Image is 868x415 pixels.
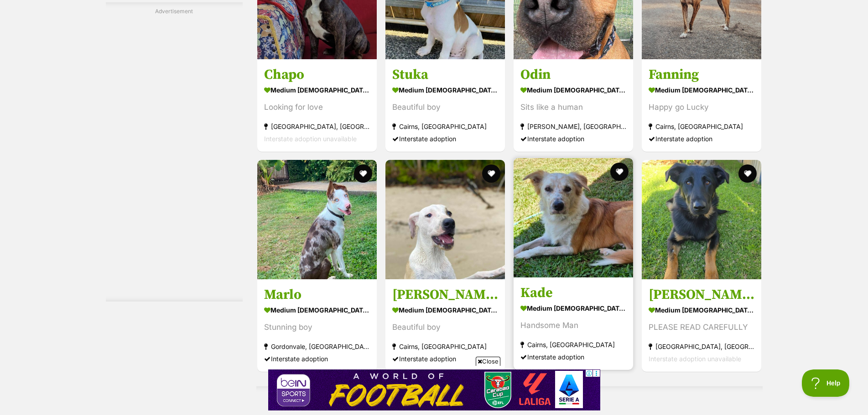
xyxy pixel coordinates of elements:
h3: Stuka [392,66,498,83]
img: Marlo - Australian Koolie Dog [257,160,377,279]
h3: Odin [520,66,626,83]
div: Interstate adoption [649,132,754,144]
button: favourite [482,164,500,183]
div: Beautiful boy [392,101,498,113]
a: [PERSON_NAME] medium [DEMOGRAPHIC_DATA] Dog PLEASE READ CAREFULLY [GEOGRAPHIC_DATA], [GEOGRAPHIC_... [642,279,761,372]
a: Chapo medium [DEMOGRAPHIC_DATA] Dog Looking for love [GEOGRAPHIC_DATA], [GEOGRAPHIC_DATA] Interst... [257,59,377,151]
h3: Chapo [264,66,370,83]
strong: [PERSON_NAME], [GEOGRAPHIC_DATA] [520,120,626,132]
a: Marlo medium [DEMOGRAPHIC_DATA] Dog Stunning boy Gordonvale, [GEOGRAPHIC_DATA] Interstate adoption [257,279,377,372]
a: [PERSON_NAME] medium [DEMOGRAPHIC_DATA] Dog Beautiful boy Cairns, [GEOGRAPHIC_DATA] Interstate ad... [385,279,505,372]
div: Handsome Man [520,319,626,332]
h3: [PERSON_NAME] [392,286,498,303]
img: Harlen - Mastiff Dog [385,160,505,279]
img: Kade - Collie Dog [514,158,633,277]
strong: Cairns, [GEOGRAPHIC_DATA] [392,340,498,353]
strong: [GEOGRAPHIC_DATA], [GEOGRAPHIC_DATA] [264,120,370,132]
strong: medium [DEMOGRAPHIC_DATA] Dog [520,83,626,96]
a: Stuka medium [DEMOGRAPHIC_DATA] Dog Beautiful boy Cairns, [GEOGRAPHIC_DATA] Interstate adoption [385,59,505,151]
span: Interstate adoption unavailable [649,355,741,363]
span: Close [476,357,500,366]
h3: Fanning [649,66,754,83]
span: Interstate adoption unavailable [264,134,357,142]
strong: Cairns, [GEOGRAPHIC_DATA] [649,120,754,132]
div: Looking for love [264,101,370,113]
h3: [PERSON_NAME] [649,286,754,303]
strong: Cairns, [GEOGRAPHIC_DATA] [520,338,626,351]
div: Interstate adoption [392,132,498,144]
strong: medium [DEMOGRAPHIC_DATA] Dog [392,83,498,96]
div: Stunning boy [264,321,370,333]
iframe: Advertisement [106,19,243,292]
div: Interstate adoption [520,132,626,144]
div: Interstate adoption [392,353,498,365]
button: favourite [354,164,372,183]
strong: medium [DEMOGRAPHIC_DATA] Dog [264,83,370,96]
a: Odin medium [DEMOGRAPHIC_DATA] Dog Sits like a human [PERSON_NAME], [GEOGRAPHIC_DATA] Interstate ... [514,59,633,151]
div: Happy go Lucky [649,101,754,113]
iframe: Advertisement [268,369,600,410]
strong: Gordonvale, [GEOGRAPHIC_DATA] [264,340,370,353]
strong: medium [DEMOGRAPHIC_DATA] Dog [392,303,498,317]
a: Kade medium [DEMOGRAPHIC_DATA] Dog Handsome Man Cairns, [GEOGRAPHIC_DATA] Interstate adoption [514,277,633,370]
strong: [GEOGRAPHIC_DATA], [GEOGRAPHIC_DATA] [649,340,754,353]
div: Advertisement [106,2,243,302]
div: Sits like a human [520,101,626,113]
div: PLEASE READ CAREFULLY [649,321,754,333]
div: Interstate adoption [264,353,370,365]
img: Lennox - German Shepherd Dog x Rottweiler Dog [642,160,761,279]
a: Fanning medium [DEMOGRAPHIC_DATA] Dog Happy go Lucky Cairns, [GEOGRAPHIC_DATA] Interstate adoption [642,59,761,151]
div: Interstate adoption [520,351,626,363]
strong: medium [DEMOGRAPHIC_DATA] Dog [520,302,626,315]
div: Beautiful boy [392,321,498,333]
h3: Kade [520,284,626,302]
strong: medium [DEMOGRAPHIC_DATA] Dog [649,83,754,96]
strong: medium [DEMOGRAPHIC_DATA] Dog [649,303,754,317]
h3: Marlo [264,286,370,303]
strong: medium [DEMOGRAPHIC_DATA] Dog [264,303,370,317]
iframe: Help Scout Beacon - Open [802,369,850,397]
strong: Cairns, [GEOGRAPHIC_DATA] [392,120,498,132]
button: favourite [739,164,757,183]
button: favourite [610,163,629,181]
